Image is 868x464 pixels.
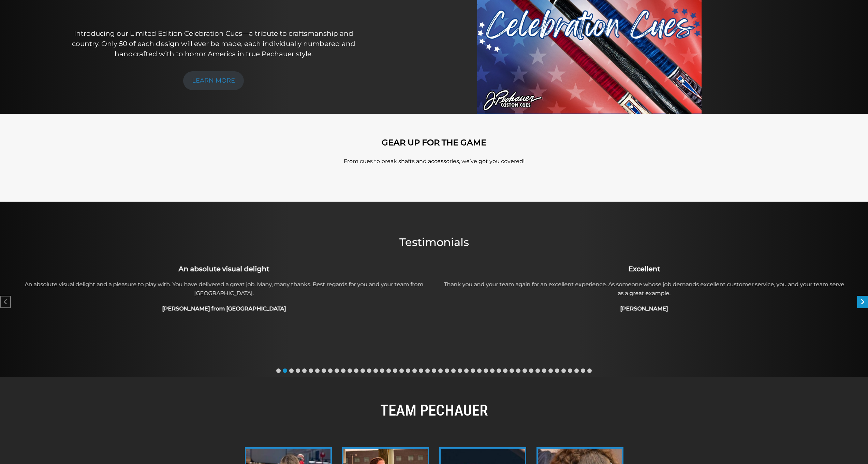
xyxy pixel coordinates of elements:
[17,305,430,313] h4: [PERSON_NAME] from [GEOGRAPHIC_DATA]
[17,263,431,316] div: 2 / 49
[438,305,851,313] h4: [PERSON_NAME]
[240,157,629,165] p: From cues to break shafts and accessories, we’ve got you covered!
[382,137,486,147] strong: GEAR UP FOR THE GAME
[240,401,629,420] h2: TEAM PECHAUER
[438,280,851,298] p: Thank you and your team again for an excellent experience. As someone whose job demands excellent...
[438,264,851,274] h3: Excellent
[17,264,430,274] h3: An absolute visual delight
[183,71,244,90] a: LEARN MORE
[69,28,359,59] p: Introducing our Limited Edition Celebration Cues—a tribute to craftsmanship and country. Only 50 ...
[17,280,430,298] p: An absolute visual delight and a pleasure to play with. You have delivered a great job. Many, man...
[438,263,851,316] div: 3 / 49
